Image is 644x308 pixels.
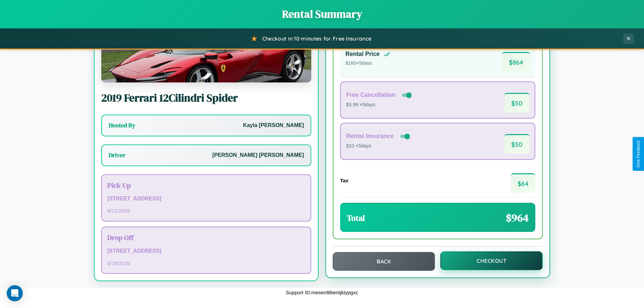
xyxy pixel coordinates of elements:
p: $3.99 × 5 days [346,101,413,109]
span: $ 50 [504,134,529,154]
p: [PERSON_NAME] [PERSON_NAME] [212,150,304,160]
p: 6 / 11 / 2026 [107,206,305,215]
p: Kayla [PERSON_NAME] [243,121,304,130]
button: Back [333,252,435,271]
span: $ 864 [502,52,530,72]
h4: Tax [340,178,348,183]
span: Checkout in 10 minutes for Free Insurance [262,35,371,42]
p: $10 × 5 days [346,142,411,150]
p: $ 160 × 5 days [345,59,390,68]
h4: Rental Price [345,51,380,58]
h4: Rental Insurance [346,133,394,140]
p: [STREET_ADDRESS] [107,246,305,256]
h3: Driver [109,151,125,159]
h3: Drop Off [107,233,305,242]
p: 6 / 16 / 2026 [107,259,305,268]
p: Support ID: mesen8ibentjktypgxc [286,288,358,297]
h3: Pick Up [107,180,305,190]
span: $ 964 [506,210,529,225]
h4: Free Cancellation [346,91,395,99]
button: Checkout [440,251,543,270]
h1: Rental Summary [7,7,637,21]
div: Open Intercom Messenger [7,285,23,301]
h2: 2019 Ferrari 12Cilindri Spider [101,90,311,105]
h3: Total [347,212,365,224]
span: $ 50 [504,93,529,113]
span: $ 64 [511,173,535,193]
div: Give Feedback [636,140,641,168]
p: [STREET_ADDRESS] [107,194,305,204]
h3: Hosted By [109,121,135,129]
